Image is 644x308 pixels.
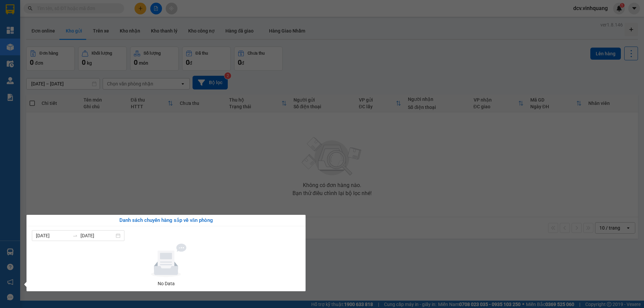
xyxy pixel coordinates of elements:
div: Danh sách chuyến hàng sắp về văn phòng [32,217,300,225]
span: swap-right [72,233,78,238]
div: No Data [35,280,298,287]
span: to [72,233,78,238]
input: Từ ngày [36,232,70,239]
input: Đến ngày [80,232,114,239]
